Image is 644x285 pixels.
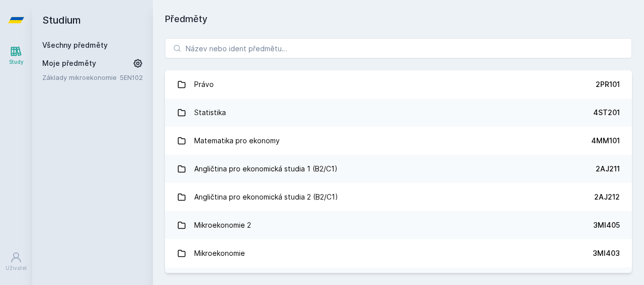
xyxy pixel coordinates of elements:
div: Matematika pro ekonomy [194,131,280,151]
div: Právo [194,74,214,94]
div: Statistika [194,103,226,123]
div: 3MI403 [593,248,620,258]
a: Uživatel [2,246,30,277]
div: Study [9,58,24,66]
input: Název nebo ident předmětu… [165,38,632,58]
a: Statistika 4ST201 [165,99,632,127]
a: Angličtina pro ekonomická studia 1 (B2/C1) 2AJ211 [165,155,632,183]
a: 5EN102 [120,73,143,81]
a: Mikroekonomie 3MI403 [165,239,632,267]
div: Mikroekonomie 2 [194,215,251,235]
a: Všechny předměty [42,41,108,49]
a: Základy mikroekonomie [42,72,120,82]
div: Mikroekonomie [194,243,245,263]
a: Matematika pro ekonomy 4MM101 [165,127,632,155]
div: 4ST201 [593,108,620,118]
a: Mikroekonomie 2 3MI405 [165,211,632,239]
div: 4MM101 [591,136,620,146]
div: Angličtina pro ekonomická studia 2 (B2/C1) [194,187,338,207]
div: 2PR101 [596,79,620,89]
div: 2AJ211 [596,164,620,174]
a: Právo 2PR101 [165,70,632,99]
a: Angličtina pro ekonomická studia 2 (B2/C1) 2AJ212 [165,183,632,211]
h1: Předměty [165,12,632,26]
a: Study [2,40,30,71]
div: Uživatel [6,264,27,272]
span: Moje předměty [42,58,96,68]
div: Angličtina pro ekonomická studia 1 (B2/C1) [194,159,338,179]
div: 3MI405 [593,220,620,230]
div: 2AJ212 [594,192,620,202]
